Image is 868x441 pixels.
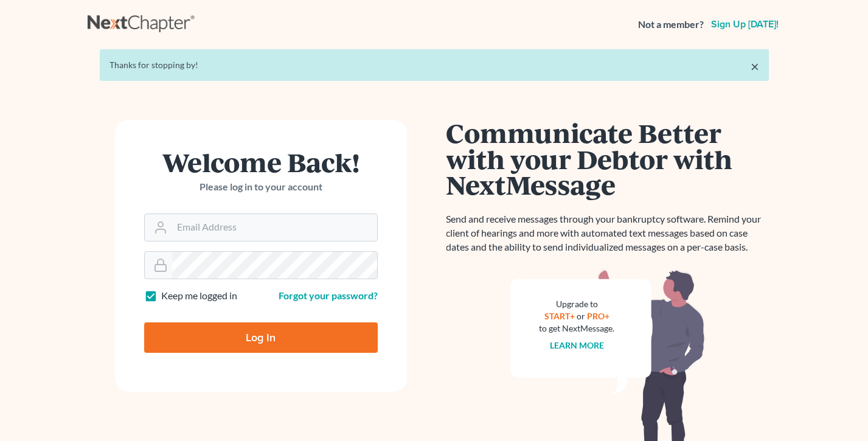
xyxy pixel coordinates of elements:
div: Thanks for stopping by! [109,59,759,71]
h1: Welcome Back! [144,149,378,175]
a: PRO+ [587,311,609,321]
input: Email Address [172,214,377,241]
label: Keep me logged in [161,289,237,303]
p: Please log in to your account [144,180,378,194]
a: × [751,59,759,74]
div: Upgrade to [540,298,615,310]
span: or [577,311,585,321]
a: Forgot your password? [279,290,378,301]
h1: Communicate Better with your Debtor with NextMessage [446,120,769,198]
p: Send and receive messages through your bankruptcy software. Remind your client of hearings and mo... [446,212,769,254]
a: Learn more [550,340,604,350]
div: to get NextMessage. [540,322,615,335]
input: Log In [144,322,378,353]
a: START+ [544,311,575,321]
strong: Not a member? [638,18,704,32]
a: Sign up [DATE]! [709,19,781,29]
